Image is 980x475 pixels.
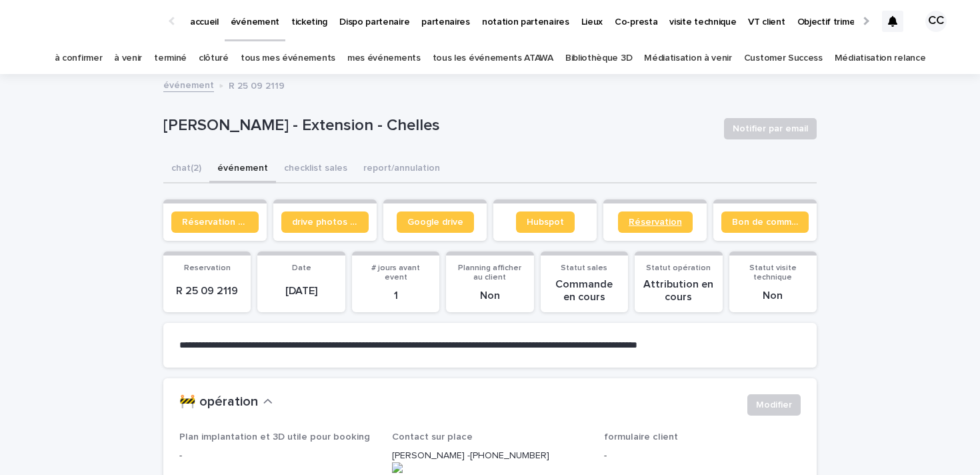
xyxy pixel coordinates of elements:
[644,43,732,74] a: Médiatisation à venir
[516,211,575,233] a: Hubspot
[182,217,248,227] span: Réservation client
[179,394,258,410] h2: 🚧 opération
[265,285,337,298] p: [DATE]
[629,217,682,227] span: Réservation
[171,285,243,298] p: R 25 09 2119
[721,211,809,233] a: Bon de commande
[27,8,156,35] img: Ls34BcGeRexTGTNfXpUC
[646,264,711,272] span: Statut opération
[171,211,259,233] a: Réservation client
[604,449,801,463] p: -
[360,290,431,302] p: 1
[392,462,589,473] img: actions-icon.png
[733,122,808,135] span: Notifier par email
[749,264,797,282] span: Statut visite technique
[835,43,926,74] a: Médiatisation relance
[292,217,358,227] span: drive photos coordinateur
[604,432,678,442] span: formulaire client
[458,264,521,282] span: Planning afficher au client
[281,211,369,233] a: drive photos coordinateur
[209,155,276,183] button: événement
[179,394,273,410] button: 🚧 opération
[154,43,187,74] a: terminé
[724,118,817,139] button: Notifier par email
[433,43,553,74] a: tous les événements ATAWA
[347,43,421,74] a: mes événements
[184,264,231,272] span: Reservation
[565,43,632,74] a: Bibliothèque 3D
[737,290,809,302] p: Non
[276,155,355,183] button: checklist sales
[392,432,473,442] span: Contact sur place
[925,11,947,32] div: CC
[179,432,370,442] span: Plan implantation et 3D utile pour booking
[407,217,463,227] span: Google drive
[549,278,620,304] p: Commande en cours
[747,394,801,416] button: Modifier
[392,449,589,474] p: [PERSON_NAME] -
[643,278,714,304] p: Attribution en cours
[397,211,474,233] a: Google drive
[470,451,549,460] onoff-telecom-ce-phone-number-wrapper: [PHONE_NUMBER]
[756,398,792,412] span: Modifier
[179,449,376,463] p: -
[163,155,209,183] button: chat (2)
[199,43,229,74] a: clôturé
[371,264,420,282] span: # jours avant event
[561,264,607,272] span: Statut sales
[732,217,798,227] span: Bon de commande
[55,43,103,74] a: à confirmer
[163,77,214,92] a: événement
[355,155,448,183] button: report/annulation
[114,43,142,74] a: à venir
[292,264,311,272] span: Date
[241,43,335,74] a: tous mes événements
[527,217,564,227] span: Hubspot
[229,77,285,92] p: R 25 09 2119
[454,290,525,302] p: Non
[163,116,713,135] p: [PERSON_NAME] - Extension - Chelles
[618,211,693,233] a: Réservation
[744,43,823,74] a: Customer Success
